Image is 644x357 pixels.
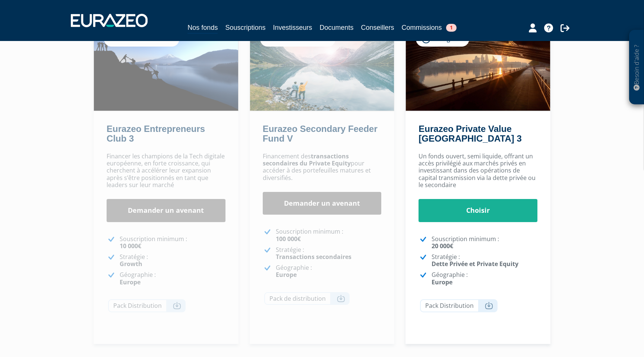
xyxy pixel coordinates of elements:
[276,235,301,243] strong: 100 000€
[432,271,537,285] p: Géographie :
[263,153,382,181] p: Financement des pour accéder à des portefeuilles matures et diversifiés.
[276,246,382,260] p: Stratégie :
[276,253,351,261] strong: Transactions secondaires
[419,124,521,143] a: Eurazeo Private Value [GEOGRAPHIC_DATA] 3
[107,124,205,143] a: Eurazeo Entrepreneurs Club 3
[276,264,382,278] p: Géographie :
[446,24,457,32] span: 1
[273,22,312,33] a: Investisseurs
[320,22,354,33] a: Documents
[120,278,141,286] strong: Europe
[225,22,265,33] a: Souscriptions
[361,22,394,33] a: Conseillers
[108,299,186,312] a: Pack Distribution
[264,292,350,305] a: Pack de distribution
[402,22,457,33] a: Commissions1
[107,153,225,189] p: Financer les champions de la Tech digitale européenne, en forte croissance, qui cherchent à accél...
[107,199,225,222] a: Demander un avenant
[420,299,498,312] a: Pack Distribution
[432,236,537,250] p: Souscription minimum :
[276,271,297,279] strong: Europe
[419,153,537,189] p: Un fonds ouvert, semi liquide, offrant un accès privilégié aux marchés privés en investissant dan...
[120,236,225,250] p: Souscription minimum :
[187,22,218,34] a: Nos fonds
[419,199,537,222] a: Choisir
[263,152,351,167] strong: transactions secondaires du Private Equity
[71,14,148,27] img: 1732889491-logotype_eurazeo_blanc_rvb.png
[263,192,382,215] a: Demander un avenant
[120,242,141,250] strong: 10 000€
[276,228,382,242] p: Souscription minimum :
[432,253,537,268] p: Stratégie :
[632,34,641,101] p: Besoin d'aide ?
[120,271,225,285] p: Géographie :
[120,253,225,268] p: Stratégie :
[94,23,238,111] img: Eurazeo Entrepreneurs Club 3
[120,260,142,268] strong: Growth
[263,124,378,143] a: Eurazeo Secondary Feeder Fund V
[406,23,550,111] img: Eurazeo Private Value Europe 3
[432,242,453,250] strong: 20 000€
[432,260,518,268] strong: Dette Privée et Private Equity
[432,278,452,286] strong: Europe
[250,23,394,111] img: Eurazeo Secondary Feeder Fund V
